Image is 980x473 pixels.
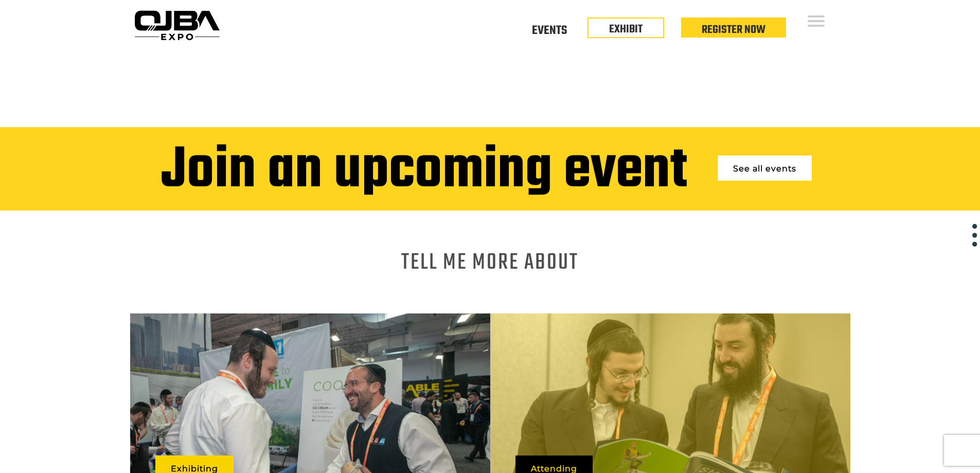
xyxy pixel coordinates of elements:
[13,95,188,118] input: Enter your last name
[54,58,173,71] div: Leave a message
[702,21,765,39] a: Register Now
[718,155,812,181] a: See all events
[161,148,687,195] div: Join an upcoming event
[609,21,643,38] a: EXHIBIT
[151,317,187,331] em: Submit
[401,257,579,269] h1: Tell me more About
[13,126,188,148] input: Enter your email address
[169,5,193,30] div: Minimize live chat window
[13,156,188,308] textarea: Type your message and click 'Submit'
